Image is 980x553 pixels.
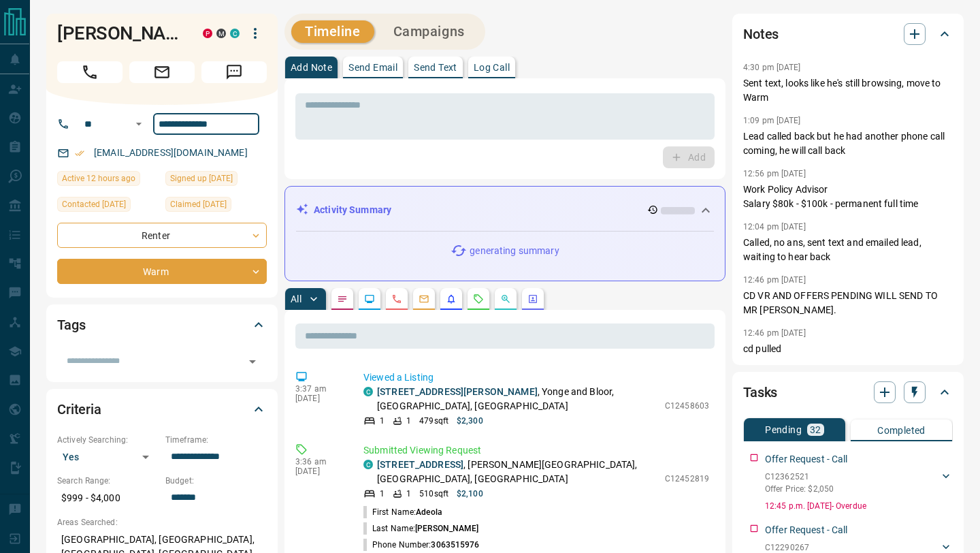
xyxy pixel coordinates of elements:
div: Criteria [57,393,267,426]
svg: Calls [391,294,402,304]
p: , Yonge and Bloor, [GEOGRAPHIC_DATA], [GEOGRAPHIC_DATA] [377,385,658,413]
div: Yes [57,446,159,468]
p: Sent text, looks like he's still browsing, move to Warm [743,76,953,105]
p: Lead called back but he had another phone call coming, he will call back [743,129,953,158]
p: 3:37 am [295,384,343,394]
svg: Listing Alerts [446,294,457,304]
p: 12:46 pm [DATE] [743,328,806,338]
p: $2,100 [457,488,483,500]
span: Message [201,61,267,83]
p: Search Range: [57,475,159,487]
p: 12:45 p.m. [DATE] - Overdue [765,500,953,512]
div: Tasks [743,376,953,409]
span: 3063515976 [431,540,479,550]
p: 1 [406,488,411,500]
p: [DATE] [295,394,343,403]
h2: Criteria [57,398,101,420]
p: 1 [380,488,385,500]
div: Tue Sep 09 2025 [165,197,267,216]
svg: Emails [419,294,429,304]
p: C12458603 [665,400,709,412]
p: All [291,294,301,304]
h2: Tags [57,314,85,336]
svg: Requests [473,294,484,304]
p: Viewed a Listing [363,370,709,385]
div: Tags [57,309,267,341]
a: [STREET_ADDRESS][PERSON_NAME] [377,386,538,397]
div: C12362521Offer Price: $2,050 [765,468,953,498]
p: 1:09 pm [DATE] [743,116,801,125]
p: Log Call [474,63,510,72]
p: $999 - $4,000 [57,487,159,509]
div: Activity Summary [296,197,714,223]
button: Open [243,352,262,371]
p: Timeframe: [165,434,267,446]
svg: Email Verified [75,148,84,158]
p: Actively Searching: [57,434,159,446]
p: [DATE] [295,467,343,476]
div: condos.ca [363,460,373,469]
p: Send Text [414,63,457,72]
button: Campaigns [380,20,478,43]
div: mrloft.ca [216,29,226,38]
span: Claimed [DATE] [170,197,227,211]
p: Work Policy Advisor Salary $80k - $100k - permanent full time [743,183,953,211]
div: Wed Apr 28 2021 [165,171,267,190]
p: Add Note [291,63,332,72]
p: Last Name: [363,522,479,535]
div: condos.ca [230,29,240,38]
div: Notes [743,18,953,50]
p: C12362521 [765,471,834,483]
button: Timeline [291,20,374,43]
p: CD VR AND OFFERS PENDING WILL SEND TO MR [PERSON_NAME]. [743,289,953,317]
p: Called, no ans, sent text and emailed lead, waiting to hear back [743,236,953,264]
p: 12:46 pm [DATE] [743,275,806,285]
p: Areas Searched: [57,516,267,528]
p: Completed [877,426,926,435]
div: Warm [57,259,267,284]
p: 3:36 am [295,457,343,467]
p: 4:30 pm [DATE] [743,63,801,72]
p: Send Email [348,63,397,72]
p: Phone Number: [363,539,480,551]
svg: Lead Browsing Activity [364,294,375,304]
p: Offer Price: $2,050 [765,483,834,495]
div: property.ca [203,29,212,38]
span: Adeola [416,507,442,517]
p: 12:04 pm [DATE] [743,222,806,232]
p: 12:56 pm [DATE] [743,169,806,178]
span: Call [57,61,122,83]
p: 1 [380,415,385,427]
span: Contacted [DATE] [62,197,126,211]
p: $2,300 [457,415,483,427]
span: [PERSON_NAME] [415,524,478,533]
p: Budget: [165,475,267,487]
p: Pending [765,425,802,434]
svg: Opportunities [500,294,511,304]
span: Email [129,61,195,83]
p: , [PERSON_NAME][GEOGRAPHIC_DATA], [GEOGRAPHIC_DATA], [GEOGRAPHIC_DATA] [377,458,658,486]
p: Submitted Viewing Request [363,443,709,458]
a: [EMAIL_ADDRESS][DOMAIN_NAME] [94,147,248,158]
button: Open [131,116,147,132]
p: C12452819 [665,473,709,485]
h2: Tasks [743,381,777,403]
p: 1 [406,415,411,427]
p: Offer Request - Call [765,452,848,467]
span: Active 12 hours ago [62,172,135,185]
p: 479 sqft [419,415,448,427]
p: 32 [810,425,821,434]
div: Mon Sep 08 2025 [57,197,159,216]
div: condos.ca [363,387,373,396]
svg: Agent Actions [527,294,538,304]
h1: [PERSON_NAME] [57,22,182,44]
p: 510 sqft [419,488,448,500]
p: generating summary [470,244,559,258]
div: Renter [57,223,267,248]
div: Tue Oct 14 2025 [57,171,159,190]
p: cd pulled [743,342,953,356]
svg: Notes [337,294,348,304]
p: Activity Summary [314,203,391,217]
a: [STREET_ADDRESS] [377,459,463,470]
p: First Name: [363,506,442,518]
